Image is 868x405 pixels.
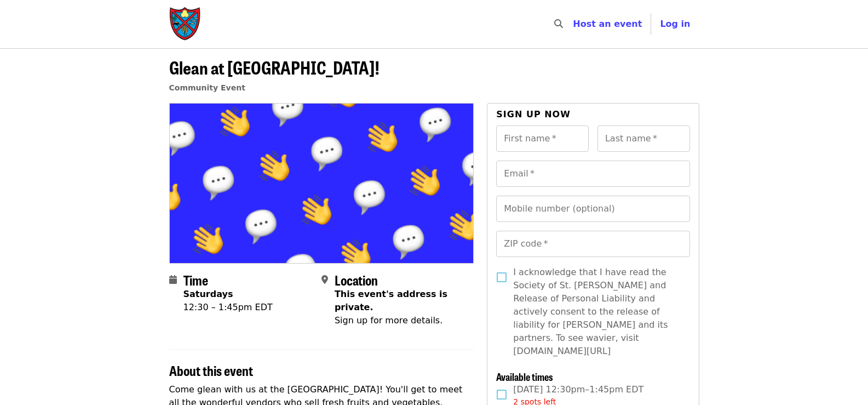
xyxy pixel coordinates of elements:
[183,289,233,299] strong: Saturdays
[335,289,447,312] span: This event's address is private.
[170,104,474,263] img: Glean at Lynchburg Community Market! organized by Society of St. Andrew
[496,231,689,257] input: ZIP code
[573,19,642,29] a: Host an event
[651,13,699,35] button: Log in
[554,19,563,29] i: search icon
[169,7,202,42] img: Society of St. Andrew - Home
[169,83,245,92] a: Community Event
[169,361,253,380] span: About this event
[496,126,589,152] input: First name
[169,54,380,80] span: Glean at [GEOGRAPHIC_DATA]!
[660,19,690,29] span: Log in
[183,270,208,289] span: Time
[570,11,578,37] input: Search
[321,275,328,285] i: map-marker-alt icon
[496,369,553,384] span: Available times
[597,126,690,152] input: Last name
[513,266,681,358] span: I acknowledge that I have read the Society of St. [PERSON_NAME] and Release of Personal Liability...
[169,275,177,285] i: calendar icon
[335,315,442,326] span: Sign up for more details.
[335,270,378,289] span: Location
[496,161,689,187] input: Email
[496,196,689,222] input: Mobile number (optional)
[183,301,273,314] div: 12:30 – 1:45pm EDT
[496,109,571,119] span: Sign up now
